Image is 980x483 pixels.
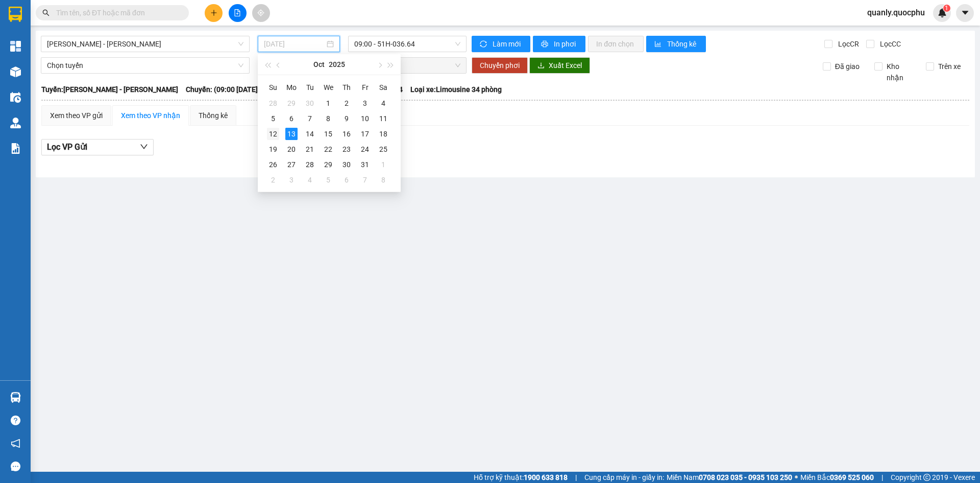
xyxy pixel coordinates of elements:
[121,110,180,121] div: Xem theo VP nhận
[264,157,282,172] td: 2025-10-26
[282,111,301,126] td: 2025-10-06
[322,112,334,125] div: 8
[301,111,319,126] td: 2025-10-07
[304,174,316,186] div: 4
[322,128,334,140] div: 15
[800,472,874,483] span: Miền Bắc
[301,172,319,188] td: 2025-11-04
[285,128,298,140] div: 13
[267,97,279,109] div: 28
[584,472,664,483] span: Cung cấp máy in - giấy in:
[47,141,87,153] span: Lọc VP Gửi
[10,143,21,154] img: solution-icon
[356,79,374,96] th: Fr
[337,111,356,126] td: 2025-10-09
[186,84,260,95] span: Chuyến: (09:00 [DATE])
[319,142,337,157] td: 2025-10-22
[340,174,353,186] div: 6
[340,112,353,125] div: 9
[377,143,389,155] div: 25
[646,36,706,52] button: bar-chartThống kê
[881,472,883,483] span: |
[876,38,902,50] span: Lọc CC
[374,142,393,157] td: 2025-10-25
[319,172,337,188] td: 2025-11-05
[337,96,356,111] td: 2025-10-02
[883,61,918,83] span: Kho nhận
[282,96,301,111] td: 2025-09-29
[11,416,20,425] span: question-circle
[830,473,874,481] strong: 0369 525 060
[319,96,337,111] td: 2025-10-01
[322,158,334,171] div: 29
[264,111,282,126] td: 2025-10-05
[210,9,217,16] span: plus
[410,84,502,95] span: Loại xe: Limousine 34 phòng
[340,158,353,171] div: 30
[340,143,353,155] div: 23
[374,79,393,96] th: Sa
[264,79,282,96] th: Su
[267,174,279,186] div: 2
[340,97,353,109] div: 2
[11,439,20,448] span: notification
[313,54,325,75] button: Oct
[322,97,334,109] div: 1
[301,96,319,111] td: 2025-09-30
[199,110,228,121] div: Thống kê
[264,96,282,111] td: 2025-09-28
[282,79,301,96] th: Mo
[374,126,393,142] td: 2025-10-18
[304,128,316,140] div: 14
[47,36,243,52] span: Phan Thiết - Vũng Tàu
[267,128,279,140] div: 12
[474,472,568,483] span: Hỗ trợ kỹ thuật:
[285,174,298,186] div: 3
[699,473,792,481] strong: 0708 023 035 - 0935 103 250
[140,143,148,151] span: down
[304,112,316,125] div: 7
[356,157,374,172] td: 2025-10-31
[356,111,374,126] td: 2025-10-10
[50,110,103,121] div: Xem theo VP gửi
[319,126,337,142] td: 2025-10-15
[285,112,298,125] div: 6
[205,4,223,22] button: plus
[956,4,974,22] button: caret-down
[9,7,22,22] img: logo-vxr
[961,8,970,17] span: caret-down
[229,4,247,22] button: file-add
[285,97,298,109] div: 29
[301,142,319,157] td: 2025-10-21
[252,4,270,22] button: aim
[356,126,374,142] td: 2025-10-17
[923,474,930,481] span: copyright
[374,96,393,111] td: 2025-10-04
[319,79,337,96] th: We
[10,66,21,77] img: warehouse-icon
[945,5,948,12] span: 1
[934,61,965,72] span: Trên xe
[831,61,864,72] span: Đã giao
[10,41,21,52] img: dashboard-icon
[11,462,20,471] span: message
[359,112,371,125] div: 10
[264,38,325,50] input: 13/10/2025
[834,38,861,50] span: Lọc CR
[359,143,371,155] div: 24
[301,126,319,142] td: 2025-10-14
[264,142,282,157] td: 2025-10-19
[41,139,154,155] button: Lọc VP Gửi
[480,40,488,49] span: sync
[354,36,460,52] span: 09:00 - 51H-036.64
[337,126,356,142] td: 2025-10-16
[359,97,371,109] div: 3
[304,158,316,171] div: 28
[377,128,389,140] div: 18
[10,118,21,128] img: warehouse-icon
[285,158,298,171] div: 27
[301,157,319,172] td: 2025-10-28
[493,38,522,50] span: Làm mới
[533,36,585,52] button: printerIn phơi
[56,7,177,18] input: Tìm tên, số ĐT hoặc mã đơn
